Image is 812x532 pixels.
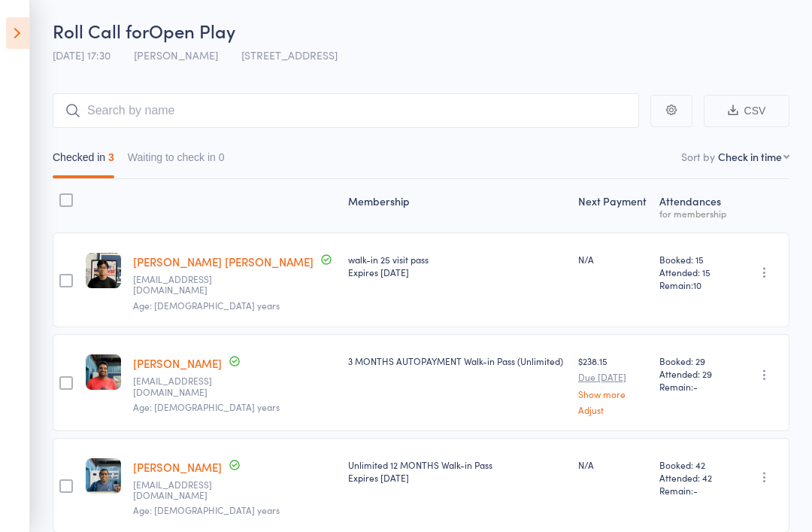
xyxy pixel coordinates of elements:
[133,459,222,475] a: [PERSON_NAME]
[133,355,222,371] a: [PERSON_NAME]
[86,354,121,390] img: image1724369345.png
[693,484,698,497] span: -
[241,47,338,62] span: [STREET_ADDRESS]
[53,18,149,43] span: Roll Call for
[693,380,698,393] span: -
[134,47,218,62] span: [PERSON_NAME]
[578,458,648,471] div: N/A
[659,471,728,484] span: Attended: 42
[149,18,235,43] span: Open Play
[53,93,639,128] input: Search by name
[659,278,728,291] span: Remain:
[348,266,566,278] div: Expires [DATE]
[133,400,280,413] span: Age: [DEMOGRAPHIC_DATA] years
[659,266,728,278] span: Attended: 15
[653,186,734,226] div: Atten­dances
[348,253,566,278] div: walk-in 25 visit pass
[578,354,648,414] div: $238.15
[108,151,114,163] div: 3
[342,186,572,226] div: Membership
[659,253,728,266] span: Booked: 15
[578,253,648,266] div: N/A
[53,47,111,62] span: [DATE] 17:30
[348,458,566,484] div: Unlimited 12 MONTHS Walk-in Pass
[704,95,789,127] button: CSV
[659,367,728,380] span: Attended: 29
[578,372,648,382] small: Due [DATE]
[348,471,566,484] div: Expires [DATE]
[348,354,566,367] div: 3 MONTHS AUTOPAYMENT Walk-in Pass (Unlimited)
[133,274,231,296] small: potternguyen11101998@gmail.com
[693,278,701,291] span: 10
[86,458,121,494] img: image1695424276.png
[133,503,280,516] span: Age: [DEMOGRAPHIC_DATA] years
[133,479,231,501] small: p.veeranki1122@gmail.com
[659,208,728,218] div: for membership
[659,458,728,471] span: Booked: 42
[53,144,114,178] button: Checked in3
[659,380,728,393] span: Remain:
[659,484,728,497] span: Remain:
[659,354,728,367] span: Booked: 29
[681,149,715,164] label: Sort by
[128,144,225,178] button: Waiting to check in0
[578,389,648,399] a: Show more
[718,149,782,164] div: Check in time
[219,151,225,163] div: 0
[572,186,654,226] div: Next Payment
[133,299,280,312] span: Age: [DEMOGRAPHIC_DATA] years
[86,253,121,288] img: image1739108060.png
[578,405,648,415] a: Adjust
[133,375,231,397] small: k.ramprathap@gmail.com
[133,254,314,269] a: [PERSON_NAME] [PERSON_NAME]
